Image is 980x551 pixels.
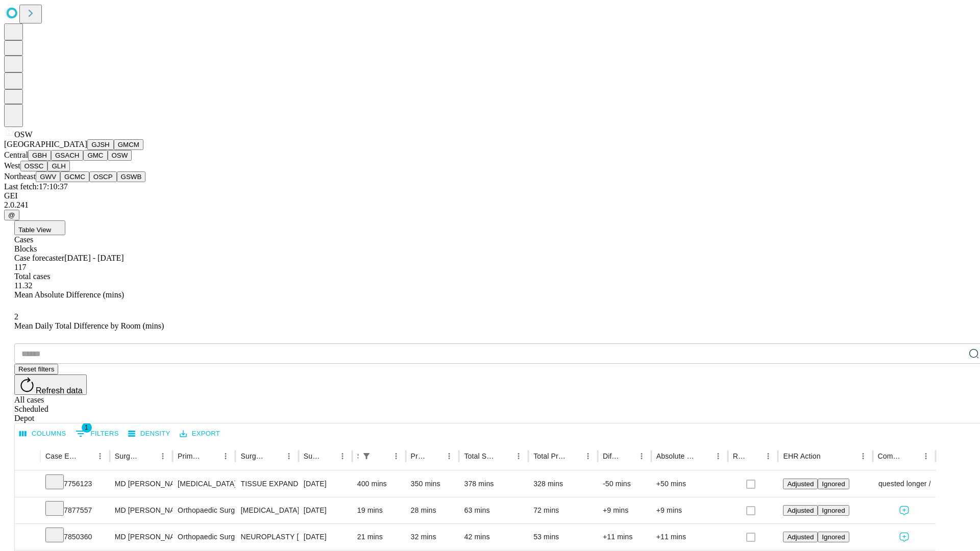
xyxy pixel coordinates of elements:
[428,449,442,463] button: Sort
[359,449,374,463] div: 1 active filter
[411,471,454,497] div: 350 mins
[711,449,725,463] button: Menu
[14,263,26,271] span: 117
[178,452,203,460] div: Primary Service
[117,171,146,182] button: GSWB
[20,161,48,171] button: OSSC
[156,449,170,463] button: Menu
[4,151,28,159] span: Central
[267,449,282,463] button: Sort
[357,497,401,523] div: 19 mins
[904,449,919,463] button: Sort
[321,449,335,463] button: Sort
[14,290,124,299] span: Mean Absolute Difference (mins)
[634,449,649,463] button: Menu
[533,452,566,460] div: Total Predicted Duration
[304,497,347,523] div: [DATE]
[733,452,746,460] div: Resolved in EHR
[822,480,845,488] span: Ignored
[14,281,32,290] span: 11.32
[783,479,818,489] button: Adjusted
[842,471,966,497] span: Surgeon requested longer / Joint case
[282,449,296,463] button: Menu
[18,226,51,234] span: Table View
[533,471,593,497] div: 328 mins
[4,201,976,210] div: 2.0.241
[4,191,976,201] div: GEI
[335,449,350,463] button: Menu
[4,161,20,170] span: West
[747,449,761,463] button: Sort
[533,524,593,550] div: 53 mins
[304,452,320,460] div: Surgery Date
[115,524,167,550] div: MD [PERSON_NAME] C [PERSON_NAME]
[89,171,117,182] button: OSCP
[115,452,140,460] div: Surgeon Name
[45,471,105,497] div: 7756123
[464,452,496,460] div: Total Scheduled Duration
[304,471,347,497] div: [DATE]
[8,211,15,219] span: @
[359,449,374,463] button: Show filters
[240,471,293,497] div: TISSUE EXPANDER PLACEMENT IN [MEDICAL_DATA]
[581,449,595,463] button: Menu
[603,524,646,550] div: +11 mins
[14,321,164,330] span: Mean Daily Total Difference by Room (mins)
[620,449,634,463] button: Sort
[656,524,723,550] div: +11 mins
[126,426,173,442] button: Density
[115,497,167,523] div: MD [PERSON_NAME] C [PERSON_NAME]
[389,449,403,463] button: Menu
[141,449,156,463] button: Sort
[82,422,92,433] span: 1
[51,150,83,161] button: GSACH
[36,386,83,395] span: Refresh data
[878,452,903,460] div: Comments
[818,479,849,489] button: Ignored
[60,171,89,182] button: GCMC
[36,171,60,182] button: GWV
[411,452,427,460] div: Predicted In Room Duration
[47,161,69,171] button: GLH
[64,254,124,262] span: [DATE] - [DATE]
[45,524,105,550] div: 7850360
[822,507,845,514] span: Ignored
[218,449,233,463] button: Menu
[411,497,454,523] div: 28 mins
[787,507,814,514] span: Adjusted
[114,139,143,150] button: GMCM
[822,449,836,463] button: Sort
[4,140,87,148] span: [GEOGRAPHIC_DATA]
[533,497,593,523] div: 72 mins
[14,364,58,374] button: Reset filters
[787,480,814,488] span: Adjusted
[464,471,523,497] div: 378 mins
[240,524,293,550] div: NEUROPLASTY [MEDICAL_DATA] AT [GEOGRAPHIC_DATA]
[28,150,51,161] button: GBH
[656,452,696,460] div: Absolute Difference
[822,533,845,541] span: Ignored
[818,532,849,542] button: Ignored
[375,449,389,463] button: Sort
[656,471,723,497] div: +50 mins
[656,497,723,523] div: +9 mins
[177,426,223,442] button: Export
[14,312,18,321] span: 2
[464,524,523,550] div: 42 mins
[20,475,35,493] button: Expand
[45,497,105,523] div: 7877557
[17,426,69,442] button: Select columns
[45,452,78,460] div: Case Epic Id
[18,365,54,373] span: Reset filters
[919,449,933,463] button: Menu
[83,150,107,161] button: GMC
[4,182,68,191] span: Last fetch: 17:10:37
[497,449,511,463] button: Sort
[108,150,132,161] button: OSW
[240,452,266,460] div: Surgery Name
[79,449,93,463] button: Sort
[178,471,230,497] div: [MEDICAL_DATA]
[603,471,646,497] div: -50 mins
[14,220,65,235] button: Table View
[357,524,401,550] div: 21 mins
